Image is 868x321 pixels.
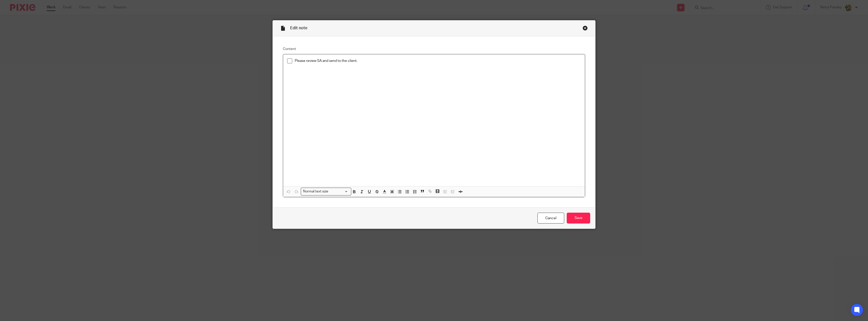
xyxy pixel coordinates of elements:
[290,26,307,30] span: Edit note
[583,26,588,31] div: Close this dialog window
[302,189,330,194] span: Normal text size
[567,213,590,224] input: Save
[295,58,581,63] p: Please review SA and send to the client.
[330,189,348,194] input: Search for option
[537,213,564,224] a: Cancel
[301,188,351,195] div: Search for option
[283,46,585,52] label: Content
